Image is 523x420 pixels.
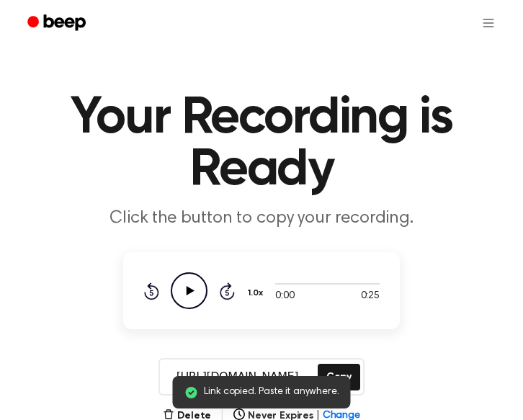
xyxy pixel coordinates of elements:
[204,385,339,400] span: Link copied. Paste it anywhere.
[275,289,294,304] span: 0:00
[361,289,380,304] span: 0:25
[318,364,360,390] button: Copy
[17,92,506,196] h1: Your Recording is Ready
[471,6,506,40] button: Open menu
[246,281,268,305] button: 1.0x
[17,207,506,229] p: Click the button to copy your recording.
[17,9,99,37] a: Beep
